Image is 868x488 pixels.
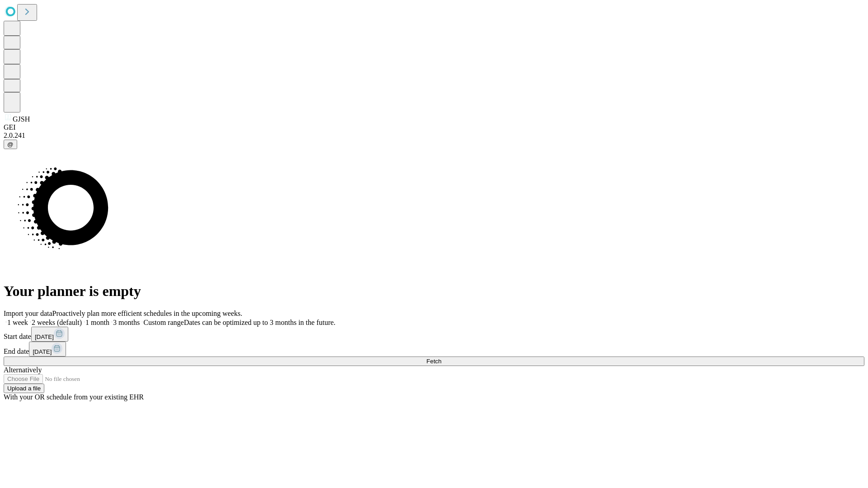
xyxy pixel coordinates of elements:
span: 1 month [85,319,109,326]
span: 3 months [113,319,140,326]
span: Dates can be optimized up to 3 months in the future. [184,319,335,326]
h1: Your planner is empty [4,283,864,300]
span: Import your data [4,310,52,317]
span: 2 weeks (default) [32,319,82,326]
button: @ [4,140,17,149]
div: 2.0.241 [4,131,864,140]
span: Fetch [426,358,441,365]
div: Start date [4,327,864,342]
button: [DATE] [29,342,66,357]
span: GJSH [13,115,30,123]
div: GEI [4,123,864,131]
span: [DATE] [35,333,54,340]
span: Alternatively [4,366,42,374]
span: 1 week [7,319,28,326]
span: @ [7,141,14,148]
span: With your OR schedule from your existing EHR [4,393,144,401]
span: Custom range [143,319,184,326]
button: [DATE] [31,327,68,342]
div: End date [4,342,864,357]
button: Upload a file [4,384,44,393]
button: Fetch [4,357,864,366]
span: [DATE] [33,348,52,355]
span: Proactively plan more efficient schedules in the upcoming weeks. [52,310,242,317]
